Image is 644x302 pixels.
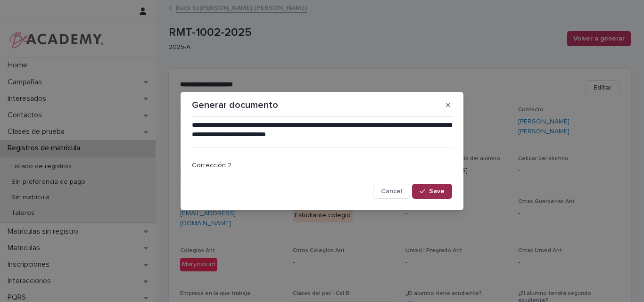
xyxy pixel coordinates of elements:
button: Cancel [373,184,410,199]
span: Save [429,188,445,195]
p: Corrección 2 [192,162,452,170]
p: Generar documento [192,99,278,111]
button: Save [412,184,452,199]
span: Cancel [381,188,402,195]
